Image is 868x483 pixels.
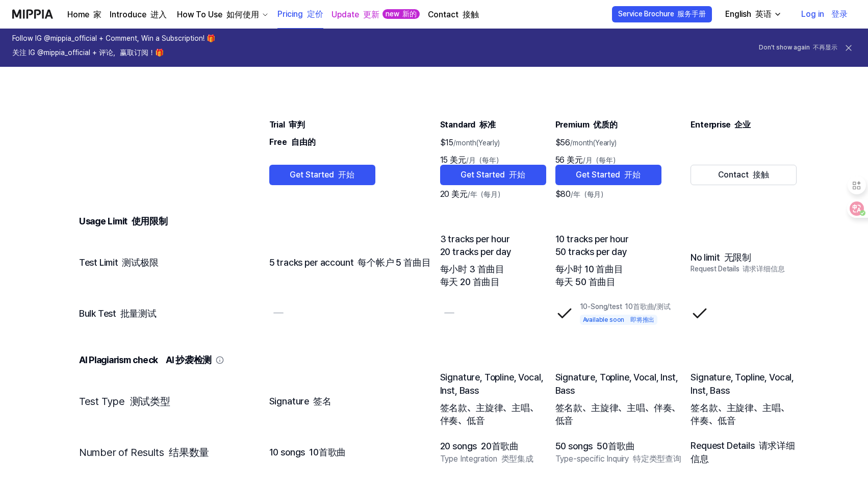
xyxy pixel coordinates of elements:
div: $80 [555,170,682,205]
font: 无限制 [724,252,752,263]
font: 标准 [479,120,496,130]
font: 测试极限 [122,257,158,268]
font: 不再显示 [813,44,837,51]
a: Introduce 进入 [110,9,167,21]
font: 每小时 3 首曲目 每天 20 首曲目 [440,264,505,288]
div: 20 songs [440,440,546,453]
td: Signature [269,370,431,431]
font: 请求详细信息 [743,265,785,273]
td: Signature, Topline, Vocal, Inst, Bass [690,370,797,431]
button: How To Use 如何使用 [175,9,269,21]
button: Don't show again 不再显示 [759,43,837,52]
div: Standard [440,118,546,132]
font: 开始 [338,170,354,180]
button: Get Started 开始 [555,165,661,185]
button: Service Brochure 服务手册 [612,6,712,22]
font: 家 [93,10,101,19]
font: 自由的 [291,137,316,147]
div: Free [269,136,431,165]
div: Available soon [580,315,658,325]
span: /月（每年） [466,156,503,164]
font: 结果数量 [169,446,209,459]
div: How To Use [175,9,261,21]
h1: Follow IG @mippia_official + Comment, Win a Subscription! 🎁 [12,34,215,62]
td: Number of Results [71,432,261,473]
font: 开始 [624,170,641,180]
span: /月（每年） [583,156,620,164]
font: 20 美元 [440,189,504,199]
div: new [382,9,420,19]
a: Update 更新 [331,9,379,21]
td: Test Type [71,370,261,431]
div: Request Details [691,264,797,274]
font: 使用限制 [132,216,168,226]
div: Trial [269,118,431,132]
div: $15 [440,136,546,170]
td: Usage Limit [71,195,797,232]
div: AI Plagiarism check [79,350,797,370]
div: Type Integration [440,453,546,465]
span: /年（每月） [571,190,607,198]
td: Signature, Topline, Vocal, Inst, Bass [440,370,547,431]
font: 优质的 [593,120,618,130]
div: Premium [555,118,682,132]
font: 批量测试 [120,308,157,319]
td: Signature, Topline, Vocal, Inst, Bass [555,370,682,431]
div: $56 [555,136,682,170]
font: 10首歌曲 [309,447,346,457]
font: 更新 [363,10,379,19]
a: Contact 接触 [428,9,479,21]
td: 10 tracks per hour 50 tracks per day [555,232,682,293]
td: 5 tracks per account [269,232,431,293]
td: Test Limit [71,232,261,293]
font: 签名款、主旋律、主唱、伴奏、低音 [691,402,789,426]
font: 10首歌曲/测试 [625,302,671,311]
font: 企业 [734,120,751,130]
button: English 英语 [717,4,788,24]
font: 56 美元 [555,155,620,165]
font: 请求详细信息 [691,440,795,464]
font: 每个帐户 5 首曲目 [358,257,430,268]
font: 进入 [150,10,167,19]
font: 特定类型查询 [633,454,681,464]
font: 服务手册 [677,10,706,18]
font: 定价 [307,9,323,19]
font: 测试类型 [130,395,170,408]
div: Enterprise [691,118,797,132]
font: 15 美元 [440,155,503,165]
font: 审判 [289,120,305,130]
td: 3 tracks per hour 20 tracks per day [440,232,547,293]
td: 10 songs [269,432,431,473]
a: Pricing 定价 [277,1,323,29]
a: Home 家 [67,9,101,21]
span: /年（每月） [468,190,504,198]
font: 新的 [402,10,417,18]
font: 开始 [509,170,525,180]
font: 接触 [463,10,479,19]
button: Get Started 开始 [269,165,375,185]
font: 签名 [313,396,331,406]
font: 关注 IG @mippia_official + 评论，赢取订阅！🎁 [12,48,164,57]
button: Contact 接触 [691,165,797,185]
font: 登录 [831,9,848,19]
div: No limit [691,251,797,264]
button: Get Started 开始 [440,165,546,185]
font: 50首歌曲 [597,441,635,451]
td: Request Details [690,432,797,473]
font: 20首歌曲 [481,441,519,451]
font: AI 抄袭检测 [166,354,212,365]
div: 10-Song/test [580,302,671,312]
div: English [723,8,774,20]
font: 每小时 10 首曲目 每天 50 首曲目 [555,264,623,288]
font: 签名款、主旋律、主唱、伴奏、低音 [440,402,539,426]
span: /month(Yearly) [570,139,617,147]
font: 英语 [755,9,772,19]
font: 即将推出 [630,316,654,323]
a: Contact 接触 [691,170,797,180]
div: Type-specific Inquiry [555,453,682,465]
td: 50 songs [555,432,682,473]
font: 类型集成 [501,454,533,464]
font: $80 [555,189,608,199]
font: 如何使用 [226,10,259,19]
span: /month(Yearly) [453,139,500,147]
